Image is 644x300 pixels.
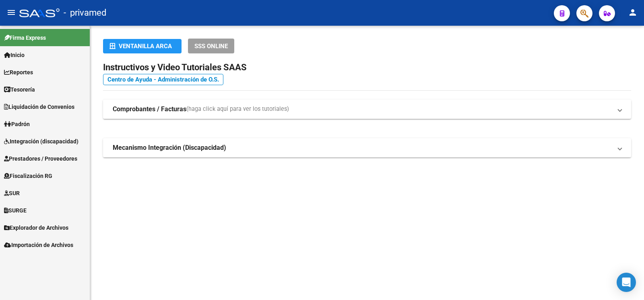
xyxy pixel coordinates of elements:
[109,39,175,53] div: Ventanilla ARCA
[617,273,636,292] div: Open Intercom Messenger
[4,171,52,180] span: Fiscalización RG
[4,206,27,215] span: SURGE
[4,223,68,232] span: Explorador de Archivos
[113,143,226,152] strong: Mecanismo Integración (Discapacidad)
[103,100,631,119] mat-expansion-panel-header: Comprobantes / Facturas(haga click aquí para ver los tutoriales)
[4,137,78,146] span: Integración (discapacidad)
[4,51,25,59] span: Inicio
[4,154,77,163] span: Prestadores / Proveedores
[4,120,30,129] span: Padrón
[4,189,20,198] span: SUR
[4,68,33,77] span: Reportes
[103,39,182,53] button: Ventanilla ARCA
[186,105,289,114] span: (haga click aquí para ver los tutoriales)
[6,8,16,17] mat-icon: menu
[4,33,46,42] span: Firma Express
[4,102,74,111] span: Liquidación de Convenios
[103,74,223,85] a: Centro de Ayuda - Administración de O.S.
[103,138,631,157] mat-expansion-panel-header: Mecanismo Integración (Discapacidad)
[4,241,73,249] span: Importación de Archivos
[4,85,35,94] span: Tesorería
[194,43,228,50] span: SSS ONLINE
[628,8,638,17] mat-icon: person
[113,105,186,114] strong: Comprobantes / Facturas
[103,60,631,75] h2: Instructivos y Video Tutoriales SAAS
[188,39,234,53] button: SSS ONLINE
[64,4,106,22] span: - privamed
